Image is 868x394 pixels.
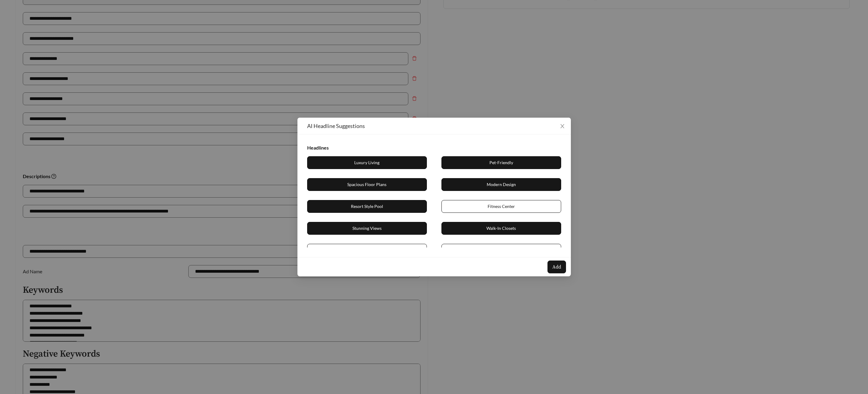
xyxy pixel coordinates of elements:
[307,123,561,129] div: AI Headline Suggestions
[307,200,427,213] span: Resort Style Pool
[554,118,571,135] button: Close
[560,123,565,129] span: close
[307,178,427,191] span: Spacious Floor Plans
[441,200,561,213] span: Fitness Center
[441,156,561,169] span: Pet-Friendly
[552,263,561,271] span: Add
[547,261,566,273] button: Add
[441,244,561,257] span: Gourmet Kitchen
[307,222,427,235] span: Stunning Views
[307,156,427,169] span: Luxury Living
[307,244,427,257] span: On-Site Laundry
[441,222,561,235] span: Walk-In Closets
[307,145,329,150] strong: Headlines
[441,178,561,191] span: Modern Design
